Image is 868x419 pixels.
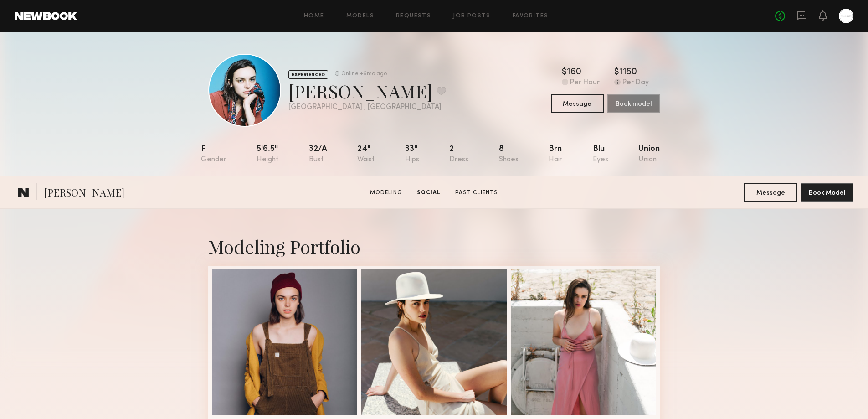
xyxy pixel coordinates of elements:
[452,189,502,197] a: Past Clients
[341,71,387,77] div: Online +6mo ago
[619,68,637,77] div: 1150
[309,145,327,164] div: 32/a
[44,186,124,202] span: [PERSON_NAME]
[208,234,660,259] div: Modeling Portfolio
[549,145,562,164] div: Brn
[638,145,660,164] div: Union
[304,13,324,19] a: Home
[562,68,567,77] div: $
[744,183,797,202] button: Message
[499,145,519,164] div: 8
[257,145,278,164] div: 5'6.5"
[449,145,468,164] div: 2
[201,145,226,164] div: F
[622,79,649,87] div: Per Day
[357,145,375,164] div: 24"
[366,189,406,197] a: Modeling
[288,79,446,103] div: [PERSON_NAME]
[396,13,431,19] a: Requests
[413,189,444,197] a: Social
[593,145,608,164] div: Blu
[405,145,419,164] div: 33"
[614,68,619,77] div: $
[570,79,600,87] div: Per Hour
[288,103,446,111] div: [GEOGRAPHIC_DATA] , [GEOGRAPHIC_DATA]
[288,70,328,79] div: EXPERIENCED
[801,188,853,196] a: Book Model
[513,13,549,19] a: Favorites
[567,68,581,77] div: 160
[453,13,491,19] a: Job Posts
[346,13,374,19] a: Models
[801,183,853,202] button: Book Model
[551,94,604,113] button: Message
